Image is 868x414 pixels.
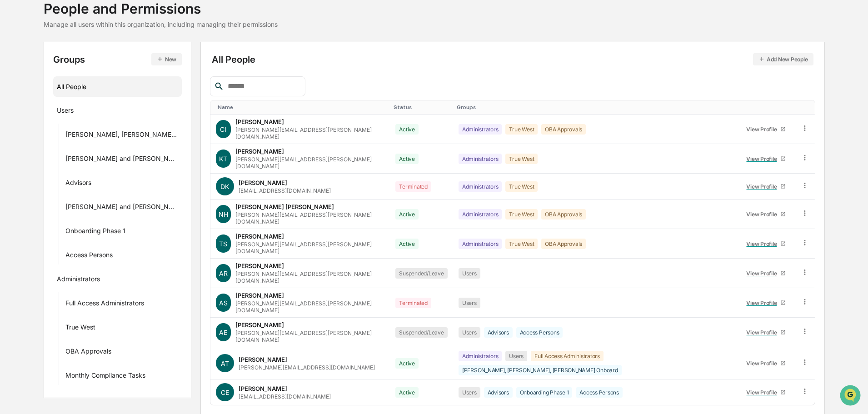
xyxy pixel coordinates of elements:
div: Toggle SortBy [457,104,733,110]
div: [PERSON_NAME] and [PERSON_NAME] Onboarding [65,203,179,214]
div: [PERSON_NAME] [235,233,284,240]
img: Tammy Steffen [9,140,24,154]
div: Terminated [395,298,431,308]
div: [PERSON_NAME] [239,356,287,363]
a: View Profile [743,237,790,251]
span: Attestations [75,186,113,195]
div: [PERSON_NAME][EMAIL_ADDRESS][DOMAIN_NAME] [239,364,375,371]
div: Access Persons [516,327,563,338]
div: Administrators [459,209,502,219]
div: Users [459,387,480,398]
img: Tammy Steffen [9,115,24,130]
div: Active [395,154,419,164]
div: [PERSON_NAME], [PERSON_NAME], [PERSON_NAME] Onboard [459,365,622,375]
span: [DATE] [80,124,99,131]
a: View Profile [743,122,790,136]
div: View Profile [746,270,780,277]
div: [PERSON_NAME] [235,148,284,155]
div: Terminated [395,181,431,192]
div: View Profile [746,299,780,306]
div: Advisors [65,179,91,190]
a: View Profile [743,325,790,339]
div: 🖐️ [9,187,16,194]
div: True West [505,181,538,192]
div: View Profile [746,240,780,247]
div: Users [459,327,480,338]
span: Preclearance [18,186,59,195]
div: OBA Approvals [65,347,111,358]
a: View Profile [743,296,790,310]
div: [EMAIL_ADDRESS][DOMAIN_NAME] [239,393,331,400]
div: Toggle SortBy [803,104,811,110]
a: View Profile [743,152,790,166]
div: [PERSON_NAME] [PERSON_NAME] [235,203,334,210]
div: [PERSON_NAME][EMAIL_ADDRESS][PERSON_NAME][DOMAIN_NAME] [235,241,385,254]
div: Active [395,209,419,219]
div: [PERSON_NAME] [235,118,284,125]
div: Access Persons [65,251,113,262]
div: [PERSON_NAME] [239,179,287,186]
div: Toggle SortBy [218,104,387,110]
div: True West [505,209,538,219]
div: Users [57,106,74,117]
div: [PERSON_NAME][EMAIL_ADDRESS][PERSON_NAME][DOMAIN_NAME] [235,156,385,170]
span: [PERSON_NAME] [28,124,74,131]
span: • [75,124,79,131]
div: View Profile [746,329,780,336]
div: OBA Approvals [541,239,586,249]
a: View Profile [743,385,790,399]
div: View Profile [746,183,780,190]
div: Manage all users within this organization, including managing their permissions [44,20,278,28]
div: OBA Approvals [541,209,586,219]
div: [PERSON_NAME][EMAIL_ADDRESS][PERSON_NAME][DOMAIN_NAME] [235,126,385,140]
div: [PERSON_NAME] [235,292,284,299]
span: • [75,148,79,155]
a: 🔎Data Lookup [5,200,61,216]
a: 🗄️Attestations [62,182,116,199]
div: 🔎 [9,204,16,211]
div: [PERSON_NAME] and [PERSON_NAME] Onboarding [65,155,179,165]
div: [PERSON_NAME][EMAIL_ADDRESS][PERSON_NAME][DOMAIN_NAME] [235,300,385,314]
div: View Profile [746,126,780,133]
div: Toggle SortBy [394,104,449,110]
span: AT [221,359,229,367]
div: All People [212,53,813,65]
div: Full Access Administrators [65,299,144,310]
a: 🖐️Preclearance [5,182,62,199]
span: AE [219,329,227,336]
div: Administrators [459,239,502,249]
span: CI [220,125,226,133]
span: Data Lookup [18,203,57,212]
div: True West [505,239,538,249]
span: AS [219,299,228,307]
div: 🗄️ [66,187,73,194]
div: [PERSON_NAME][EMAIL_ADDRESS][PERSON_NAME][DOMAIN_NAME] [235,270,385,284]
div: View Profile [746,389,780,396]
div: True West [65,323,95,334]
p: How can we help? [9,19,165,34]
div: Advisors [484,327,513,338]
a: View Profile [743,356,790,370]
div: Users [505,351,527,361]
span: [DATE] [80,148,99,155]
span: NH [219,210,228,218]
div: Administrators [459,124,502,135]
div: [PERSON_NAME][EMAIL_ADDRESS][PERSON_NAME][DOMAIN_NAME] [235,211,385,225]
div: [EMAIL_ADDRESS][DOMAIN_NAME] [239,187,331,194]
div: All People [57,79,179,94]
span: KT [219,155,227,163]
div: View Profile [746,360,780,367]
a: View Profile [743,266,790,280]
div: Monthly Compliance Tasks [65,371,145,382]
div: View Profile [746,155,780,162]
button: See all [141,99,165,110]
div: Start new chat [41,70,149,79]
img: 8933085812038_c878075ebb4cc5468115_72.jpg [19,70,35,86]
div: True West [505,124,538,135]
span: DK [220,183,229,190]
a: View Profile [743,180,790,194]
button: Add New People [753,53,813,65]
span: CE [221,389,229,396]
